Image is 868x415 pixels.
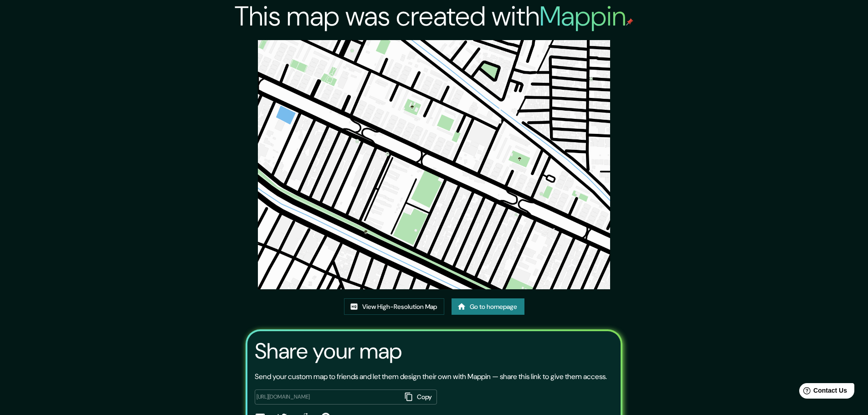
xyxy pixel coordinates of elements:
[255,338,402,364] h3: Share your map
[344,298,444,315] a: View High-Resolution Map
[787,379,858,405] iframe: Help widget launcher
[452,298,524,315] a: Go to homepage
[401,389,437,405] button: Copy
[626,18,633,26] img: mappin-pin
[258,40,610,289] img: created-map
[255,371,607,382] p: Send your custom map to friends and let them design their own with Mappin — share this link to gi...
